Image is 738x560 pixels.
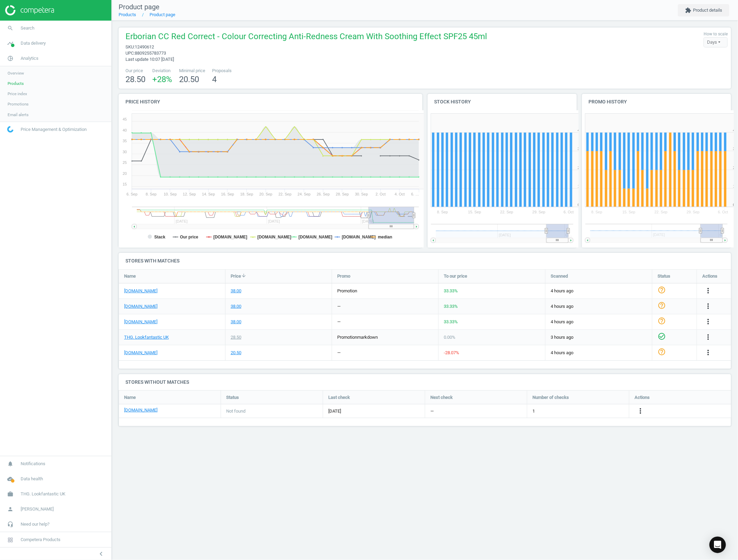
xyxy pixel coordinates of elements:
span: Status [658,273,670,279]
tspan: 15. Sep [468,210,481,214]
i: headset_mic [4,518,17,531]
tspan: 2. Oct [376,192,386,196]
i: check_circle_outline [658,332,666,340]
tspan: O… [720,233,727,237]
tspan: 8. Sep [146,192,157,196]
i: extension [685,7,691,13]
div: — [337,350,341,356]
span: 8809255783773 [135,51,166,56]
i: arrow_downward [241,273,246,278]
tspan: 24. Sep [298,192,311,196]
span: 0.00 % [444,335,455,340]
span: +28 % [152,75,172,84]
i: pie_chart_outlined [4,52,17,65]
tspan: [DOMAIN_NAME] [257,235,291,239]
tspan: 6. Oct [718,210,728,214]
text: 15 [123,182,127,186]
button: more_vert [704,287,712,295]
span: markdown [357,335,378,340]
tspan: 26. Sep [317,192,330,196]
span: promotion [337,288,357,293]
tspan: median [378,235,393,239]
tspan: 29. Sep [687,210,700,214]
h4: Stores with matches [119,253,731,269]
span: Email alerts [8,112,29,117]
a: THG. Lookfantastic UK [124,334,169,340]
i: help_outline [658,286,666,294]
span: upc : [125,51,135,56]
span: sku : [125,44,135,49]
div: Days [704,37,728,47]
tspan: 14. Sep [202,192,215,196]
tspan: 8. Sep [591,210,602,214]
span: Proposals [212,68,232,74]
span: [DATE] [328,408,420,414]
span: 28.50 [125,75,145,84]
i: more_vert [704,302,712,310]
img: ajHJNr6hYgQAAAAASUVORK5CYII= [5,5,54,15]
i: cloud_done [4,472,17,485]
a: Products [119,12,136,17]
text: 35 [123,139,127,143]
a: [DOMAIN_NAME] [124,303,157,310]
button: more_vert [704,302,712,311]
tspan: Stack [154,235,165,239]
text: 1 [733,184,735,188]
span: Not found [226,408,245,414]
tspan: O… [565,233,572,237]
tspan: 29. Sep [532,210,545,214]
div: 38.00 [231,303,241,310]
span: Promo [337,273,350,279]
tspan: 8. Sep [437,210,448,214]
img: wGWNvw8QSZomAAAAABJRU5ErkJggg== [7,126,13,133]
span: Next check [430,394,453,401]
text: 3 [577,147,580,151]
div: 38.00 [231,319,241,325]
span: Price [231,273,241,279]
i: help_outline [658,348,666,356]
span: Our price [125,68,145,74]
button: more_vert [636,407,645,416]
span: 3 hours ago [551,334,647,340]
span: 4 hours ago [551,288,647,294]
span: promotion [337,335,357,340]
span: 1 [532,408,535,414]
a: [DOMAIN_NAME] [124,288,157,294]
text: 30 [123,150,127,154]
span: 4 hours ago [551,303,647,310]
text: 4 [577,128,580,132]
text: 3 [733,147,735,151]
span: 33.33 % [444,319,458,324]
i: work [4,488,17,501]
tspan: 28. Sep [336,192,349,196]
span: To our price [444,273,467,279]
span: Last update 10:07 [DATE] [125,57,174,62]
tspan: 6. Oct [564,210,574,214]
text: 1 [577,184,580,188]
span: Minimal price [179,68,205,74]
i: more_vert [704,287,712,295]
button: more_vert [704,317,712,326]
tspan: 15. Sep [623,210,636,214]
span: Competera Products [21,537,60,543]
tspan: 30. Sep [355,192,368,196]
text: 0 [577,203,580,207]
tspan: [DOMAIN_NAME] [299,235,333,239]
a: Product page [150,12,175,17]
label: How to scale [704,31,728,37]
button: extensionProduct details [678,4,729,16]
a: [DOMAIN_NAME] [124,350,157,356]
span: Price Management & Optimization [21,126,87,133]
tspan: [DOMAIN_NAME] [342,235,376,239]
button: more_vert [704,333,712,342]
span: 4 [212,75,217,84]
span: Price index [8,91,27,97]
span: Actions [635,394,650,401]
text: 45 [123,117,127,121]
h4: Promo history [582,94,731,110]
a: [DOMAIN_NAME] [124,319,157,325]
span: THG. Lookfantastic UK [21,491,65,497]
div: — [337,319,341,325]
tspan: 6. … [411,192,419,196]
